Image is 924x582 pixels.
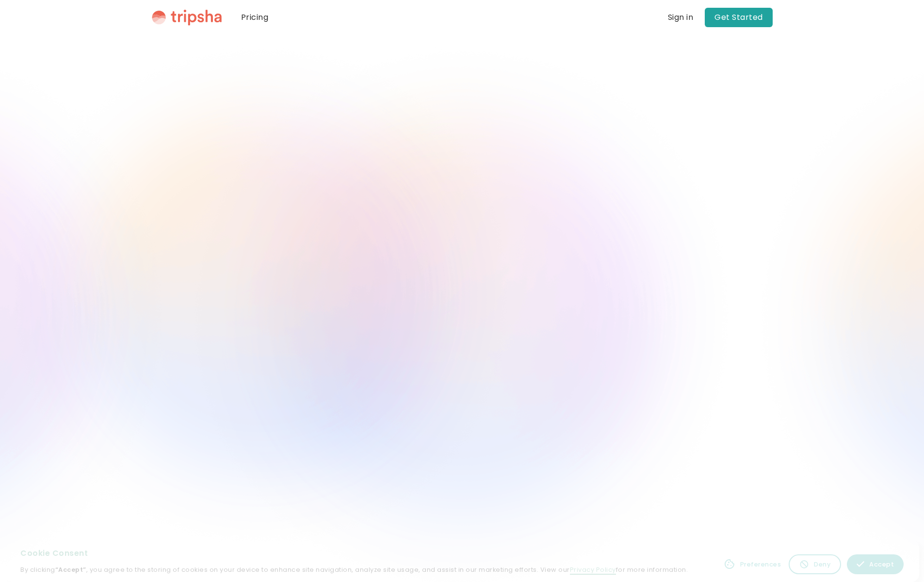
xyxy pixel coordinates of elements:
a: Deny [789,554,841,574]
strong: Custom end-to-end event planning combined with a user friendly platform. [246,168,678,183]
div: Accept [869,560,894,569]
div: Sign in [668,14,694,21]
div: Preferences [740,560,781,569]
p: By clicking , you agree to the storing of cookies on your device to enhance site navigation, anal... [20,565,688,574]
a: home [152,9,222,26]
img: allow icon [857,560,864,568]
a: Preferences [722,554,783,574]
img: Tripsha Logo [152,9,222,26]
a: Get Started [426,200,498,223]
a: Sign in [668,12,694,23]
div: Cookie Consent [20,548,688,559]
a: Get Started [705,8,773,27]
strong: “Accept” [55,566,86,574]
div: Deny [814,560,830,569]
a: Privacy Policy [570,566,616,575]
a: Accept [847,554,904,574]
